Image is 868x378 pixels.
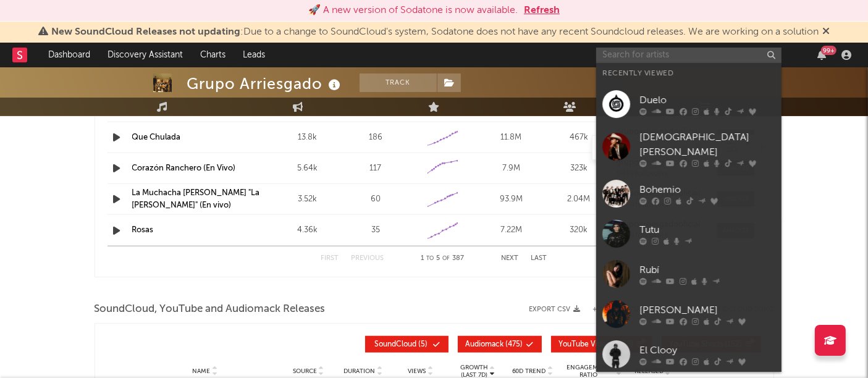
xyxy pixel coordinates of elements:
[480,224,542,237] div: 7.22M
[343,367,375,375] span: Duration
[592,143,723,153] input: Search by song name or URL
[524,3,560,18] button: Refresh
[596,214,782,254] a: Tutu
[512,367,546,375] span: 60D Trend
[548,162,610,175] div: 323k
[593,306,670,313] button: + Add YouTube Video
[345,193,407,206] div: 60
[277,162,339,175] div: 5.64k
[277,224,339,237] div: 4.36k
[480,193,542,206] div: 93.9M
[596,334,782,374] a: El Clooy
[458,336,542,353] button: Audiomack(475)
[639,263,775,278] div: Rubí
[639,130,775,160] div: [DEMOGRAPHIC_DATA][PERSON_NAME]
[51,27,240,37] span: New SoundCloud Releases not updating
[559,341,634,348] span: ( 338 )
[551,336,652,353] button: YouTube Videos(338)
[277,132,339,144] div: 13.8k
[466,341,504,348] span: Audiomack
[817,50,826,60] button: 99+
[531,255,547,262] button: Last
[596,84,782,124] a: Duelo
[192,43,234,67] a: Charts
[132,164,236,172] a: Corazón Ranchero (En Vivo)
[821,46,836,55] div: 99 +
[352,255,384,262] button: Previous
[581,306,670,313] div: + Add YouTube Video
[596,254,782,294] a: Rubí
[460,364,488,371] p: Growth
[321,255,339,262] button: First
[51,27,819,37] span: : Due to a change to SoundCloud's system, Sodatone does not have any recent Soundcloud releases. ...
[345,132,407,144] div: 186
[409,251,477,266] div: 1 5 387
[480,132,542,144] div: 11.8M
[596,294,782,334] a: [PERSON_NAME]
[822,27,830,37] span: Dismiss
[639,183,775,198] div: Bohemio
[132,189,260,209] a: La Muchacha [PERSON_NAME] "La [PERSON_NAME]" (En vivo)
[502,255,519,262] button: Next
[132,226,154,234] a: Rosas
[408,367,426,375] span: Views
[548,193,610,206] div: 2.04M
[466,341,523,348] span: ( 475 )
[529,306,581,313] button: Export CSV
[187,73,344,94] div: Grupo Arriesgado
[277,193,339,206] div: 3.52k
[373,341,430,348] span: ( 5 )
[360,73,437,92] button: Track
[480,162,542,175] div: 7.9M
[559,341,614,348] span: YouTube Videos
[293,367,317,375] span: Source
[596,174,782,214] a: Bohemio
[427,256,434,261] span: to
[132,133,181,141] a: Que Chulada
[639,303,775,318] div: [PERSON_NAME]
[345,162,407,175] div: 117
[375,341,417,348] span: SoundCloud
[596,124,782,174] a: [DEMOGRAPHIC_DATA][PERSON_NAME]
[234,43,274,67] a: Leads
[95,302,326,317] span: SoundCloud, YouTube and Audiomack Releases
[308,3,518,18] div: 🚀 A new version of Sodatone is now available.
[639,223,775,238] div: Tutu
[602,66,775,81] div: Recently Viewed
[365,336,449,353] button: SoundCloud(5)
[548,132,610,144] div: 467k
[443,256,450,261] span: of
[639,93,775,108] div: Duelo
[345,224,407,237] div: 35
[548,224,610,237] div: 320k
[192,367,210,375] span: Name
[596,48,782,63] input: Search for artists
[99,43,192,67] a: Discovery Assistant
[639,343,775,358] div: El Clooy
[40,43,99,67] a: Dashboard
